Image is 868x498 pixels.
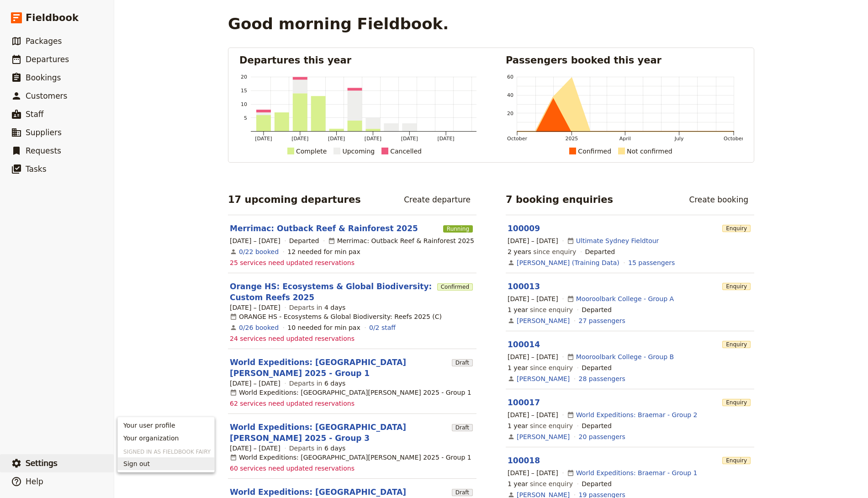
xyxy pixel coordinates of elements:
span: Departs in [289,303,345,312]
div: Upcoming [342,146,375,157]
tspan: [DATE] [365,136,381,142]
a: 100009 [508,224,540,233]
span: Enquiry [722,457,751,464]
h3: Signed in as Fieldbook Fairy [118,445,214,456]
span: 1 year [508,480,528,487]
span: Confirmed [437,283,473,291]
tspan: [DATE] [291,136,308,142]
h2: 7 booking enquiries [506,193,613,207]
span: 25 services need updated reservations [230,258,355,267]
span: [DATE] – [DATE] [230,379,281,388]
h2: Passengers booked this year [506,53,743,67]
span: Draft [452,424,473,431]
span: 60 services need updated reservations [230,464,355,473]
span: [DATE] – [DATE] [508,468,558,477]
div: Departed [585,247,615,256]
a: [PERSON_NAME] [517,374,570,383]
span: Sign out [123,459,150,468]
span: Enquiry [722,225,751,232]
tspan: October [507,136,527,142]
tspan: [DATE] [328,136,345,142]
tspan: 10 [241,101,247,107]
tspan: October [724,136,744,142]
span: Customers [26,91,67,101]
tspan: [DATE] [401,136,418,142]
a: View the bookings for this departure [239,247,279,256]
a: 0/2 staff [369,323,396,332]
span: since enquiry [508,247,576,256]
span: [DATE] – [DATE] [230,303,281,312]
div: 12 needed for min pax [287,247,360,256]
span: since enquiry [508,421,573,430]
span: 1 year [508,306,528,313]
span: Departures [26,55,69,64]
span: 4 days [324,304,345,311]
a: [PERSON_NAME] [517,432,570,441]
tspan: April [619,136,631,142]
tspan: 15 [241,88,247,94]
span: [DATE] – [DATE] [508,294,558,303]
a: 100017 [508,398,540,407]
span: Staff [26,110,44,119]
span: Your user profile [123,421,175,430]
a: World Expeditions: Braemar - Group 1 [576,468,698,477]
tspan: 2025 [565,136,578,142]
span: Departs in [289,444,345,453]
span: 62 services need updated reservations [230,399,355,408]
span: Bookings [26,73,61,82]
span: [DATE] – [DATE] [230,444,281,453]
span: 1 year [508,422,528,429]
div: Departed [582,421,612,430]
tspan: [DATE] [438,136,455,142]
div: World Expeditions: [GEOGRAPHIC_DATA][PERSON_NAME] 2025 - Group 1 [230,453,471,462]
tspan: 20 [507,111,513,117]
div: ORANGE HS - Ecosystems & Global Biodiversity: Reefs 2025 (C) [230,312,442,321]
span: Running [443,225,473,233]
span: since enquiry [508,479,573,488]
button: Sign out of jeff+smallworldjourneys@fieldbooksoftware.com [118,457,214,470]
span: 6 days [324,380,345,387]
div: Complete [296,146,327,157]
a: 100013 [508,282,540,291]
span: Fieldbook [26,11,79,25]
a: Mooroolbark College - Group A [576,294,674,303]
span: Enquiry [722,341,751,348]
tspan: July [674,136,684,142]
span: Settings [26,459,58,468]
span: Draft [452,489,473,496]
div: Departed [582,305,612,314]
div: World Expeditions: [GEOGRAPHIC_DATA][PERSON_NAME] 2025 - Group 1 [230,388,471,397]
a: Your organization [118,432,214,445]
a: Orange HS: Ecosystems & Global Biodiversity: Custom Reefs 2025 [230,281,434,303]
span: 6 days [324,445,345,452]
a: [PERSON_NAME] (Training Data) [517,258,619,267]
h2: 17 upcoming departures [228,193,361,207]
span: 2 years [508,248,531,255]
tspan: 60 [507,74,513,80]
h1: Good morning Fieldbook. [228,15,449,33]
a: World Expeditions: [GEOGRAPHIC_DATA][PERSON_NAME] 2025 - Group 1 [230,357,448,379]
span: [DATE] – [DATE] [508,410,558,419]
a: Your user profile [118,419,214,432]
span: Tasks [26,164,47,174]
div: Confirmed [578,146,611,157]
div: Departed [582,479,612,488]
a: View the passengers for this booking [579,374,625,383]
div: Departed [289,236,319,245]
a: Merrimac: Outback Reef & Rainforest 2025 [230,223,418,234]
a: Create departure [398,192,476,207]
div: Not confirmed [627,146,672,157]
div: Merrimac: Outback Reef & Rainforest 2025 [328,236,474,245]
a: World Expeditions: [GEOGRAPHIC_DATA][PERSON_NAME] 2025 - Group 3 [230,422,448,444]
span: Requests [26,146,61,155]
div: 10 needed for min pax [287,323,360,332]
a: World Expeditions: Braemar - Group 2 [576,410,698,419]
span: [DATE] – [DATE] [508,352,558,361]
a: [PERSON_NAME] [517,316,570,325]
span: 24 services need updated reservations [230,334,355,343]
span: [DATE] – [DATE] [230,236,281,245]
span: Departs in [289,379,345,388]
a: View the bookings for this departure [239,323,279,332]
tspan: [DATE] [255,136,272,142]
tspan: 5 [244,115,247,121]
